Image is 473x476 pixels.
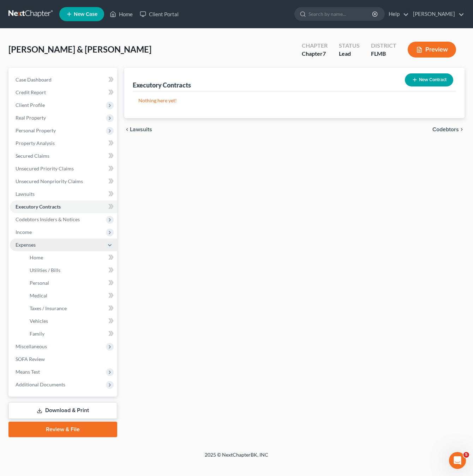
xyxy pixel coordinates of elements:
[302,42,328,50] div: Chapter
[16,89,46,95] span: Credit Report
[10,188,117,200] a: Lawsuits
[16,229,32,235] span: Income
[10,175,117,188] a: Unsecured Nonpriority Claims
[16,343,47,349] span: Miscellaneous
[35,451,438,464] div: 2025 © NextChapterBK, INC
[371,50,396,58] div: FLMB
[30,280,49,286] span: Personal
[16,369,40,375] span: Means Test
[10,200,117,213] a: Executory Contracts
[24,264,117,277] a: Utilities / Bills
[136,8,182,20] a: Client Portal
[133,81,191,89] div: Executory Contracts
[405,73,453,86] button: New Contract
[16,153,49,159] span: Secured Claims
[74,12,97,17] span: New Case
[16,191,35,197] span: Lawsuits
[16,115,46,121] span: Real Property
[106,8,136,20] a: Home
[16,356,45,362] span: SOFA Review
[463,452,469,458] span: 5
[16,381,65,387] span: Additional Documents
[30,293,47,299] span: Medical
[124,127,130,132] i: chevron_left
[138,97,450,104] p: Nothing here yet!
[16,140,55,146] span: Property Analysis
[16,242,36,248] span: Expenses
[16,216,80,222] span: Codebtors Insiders & Notices
[385,8,409,20] a: Help
[323,50,326,57] span: 7
[371,42,396,50] div: District
[309,7,373,20] input: Search by name...
[10,73,117,86] a: Case Dashboard
[302,50,328,58] div: Chapter
[8,44,151,54] span: [PERSON_NAME] & [PERSON_NAME]
[30,305,67,311] span: Taxes / Insurance
[408,42,456,58] button: Preview
[16,127,56,133] span: Personal Property
[130,127,152,132] span: Lawsuits
[10,162,117,175] a: Unsecured Priority Claims
[432,127,459,132] span: Codebtors
[16,102,45,108] span: Client Profile
[24,251,117,264] a: Home
[10,150,117,162] a: Secured Claims
[16,178,83,184] span: Unsecured Nonpriority Claims
[24,327,117,340] a: Family
[30,318,48,324] span: Vehicles
[24,315,117,327] a: Vehicles
[24,302,117,315] a: Taxes / Insurance
[16,204,61,210] span: Executory Contracts
[8,422,117,437] a: Review & File
[339,42,360,50] div: Status
[10,137,117,150] a: Property Analysis
[10,86,117,99] a: Credit Report
[24,289,117,302] a: Medical
[16,77,52,83] span: Case Dashboard
[10,353,117,366] a: SOFA Review
[24,277,117,289] a: Personal
[459,127,465,132] i: chevron_right
[30,267,60,273] span: Utilities / Bills
[124,127,152,132] button: chevron_left Lawsuits
[30,254,43,260] span: Home
[16,165,74,171] span: Unsecured Priority Claims
[8,402,117,419] a: Download & Print
[432,127,465,132] button: Codebtors chevron_right
[449,452,466,469] iframe: Intercom live chat
[30,331,44,337] span: Family
[339,50,360,58] div: Lead
[409,8,464,20] a: [PERSON_NAME]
